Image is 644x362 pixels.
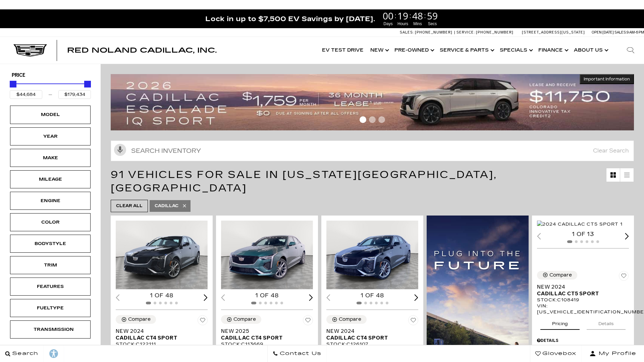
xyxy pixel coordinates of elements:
span: Cadillac CT5 Sport [537,290,624,297]
button: pricing tab [540,315,580,330]
input: Minimum [10,90,42,99]
span: Days [382,21,394,27]
div: FeaturesFeatures [10,278,91,296]
span: 9 AM-6 PM [627,30,644,35]
img: 2024 Cadillac CT5 Sport 1 [537,221,623,228]
div: 1 / 2 [221,221,313,290]
div: Engine [34,197,67,204]
div: Pricing Details - New 2024 Cadillac CT5 Sport [537,338,629,344]
a: New 2024Cadillac CT5 Sport [537,284,629,297]
button: Save Vehicle [198,315,208,328]
span: Mins [411,21,424,27]
span: Go to slide 3 [378,116,385,123]
button: Compare Vehicle [537,271,577,280]
span: New 2024 [326,328,413,335]
div: Model [34,111,67,118]
span: Cadillac CT4 Sport [116,335,203,341]
div: Fueltype [34,304,67,312]
span: 91 Vehicles for Sale in [US_STATE][GEOGRAPHIC_DATA], [GEOGRAPHIC_DATA] [111,169,497,194]
button: Important Information [580,74,634,84]
img: Cadillac Dark Logo with Cadillac White Text [13,44,47,57]
a: Service: [PHONE_NUMBER] [454,31,515,34]
button: details tab [587,315,626,330]
span: Clear All [116,202,143,210]
a: Sales: [PHONE_NUMBER] [400,31,454,34]
button: Save Vehicle [303,315,313,328]
span: Go to slide 2 [369,116,376,123]
a: EV Test Drive [319,37,367,64]
span: Hours [396,21,409,27]
div: Stock : C122111 [116,341,208,347]
span: New 2024 [116,328,203,335]
div: Compare [128,316,151,322]
div: Minimum Price [10,81,16,87]
div: MakeMake [10,149,91,167]
span: [PHONE_NUMBER] [415,30,452,35]
a: New 2024Cadillac CT4 Sport [116,328,208,341]
div: 1 of 48 [326,292,418,299]
div: 1 of 48 [221,292,313,299]
div: Stock : C108419 [537,297,629,303]
div: MileageMileage [10,170,91,188]
span: 19 [396,11,409,20]
span: Glovebox [541,349,576,358]
span: Important Information [584,76,630,82]
div: Features [34,283,67,290]
div: Stock : C113669 [221,341,313,347]
div: TransmissionTransmission [10,320,91,339]
div: FueltypeFueltype [10,299,91,317]
div: EngineEngine [10,192,91,210]
div: Make [34,154,67,162]
span: Go to slide 1 [360,116,366,123]
a: Specials [496,37,535,64]
a: Red Noland Cadillac, Inc. [67,47,217,54]
a: Close [633,13,641,21]
a: [STREET_ADDRESS][US_STATE] [522,30,585,35]
div: Color [34,219,67,226]
div: Maximum Price [84,81,91,87]
div: Transmission [34,326,67,333]
span: : [424,11,426,21]
div: Compare [549,272,572,278]
div: Price [10,78,91,99]
span: Cadillac CT4 Sport [326,335,413,341]
div: 1 of 13 [537,231,629,238]
span: New 2025 [221,328,308,335]
span: New 2024 [537,284,624,290]
div: TrimTrim [10,256,91,274]
img: 2509-September-FOM-Escalade-IQ-Lease9 [111,74,634,130]
img: 2024 Cadillac CT4 Sport 1 [326,221,418,290]
a: Finance [535,37,571,64]
span: Sales: [400,30,414,35]
div: Trim [34,261,67,269]
img: 2025 Cadillac CT4 Sport 1 [221,221,313,290]
span: : [409,11,411,21]
span: Sales: [614,30,627,35]
span: Red Noland Cadillac, Inc. [67,46,217,54]
span: 48 [411,11,424,20]
img: 2024 Cadillac CT4 Sport 1 [116,221,208,290]
span: 59 [426,11,439,20]
svg: Click to toggle on voice search [114,144,126,156]
span: Cadillac [155,202,178,210]
span: Service: [457,30,475,35]
span: [PHONE_NUMBER] [476,30,514,35]
a: Contact Us [267,345,327,362]
div: YearYear [10,127,91,145]
div: ColorColor [10,213,91,231]
span: Search [10,349,38,358]
div: ModelModel [10,106,91,124]
div: VIN: [US_VEHICLE_IDENTIFICATION_NUMBER] [537,303,629,315]
button: Compare Vehicle [326,315,367,324]
span: Lock in up to $7,500 EV Savings by [DATE]. [205,14,375,23]
a: New 2024Cadillac CT4 Sport [326,328,418,341]
span: Open [DATE] [592,30,614,35]
div: Next slide [309,294,313,301]
span: Secs [426,21,439,27]
button: Compare Vehicle [116,315,156,324]
div: Next slide [204,294,208,301]
a: Pre-Owned [391,37,436,64]
div: Mileage [34,176,67,183]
